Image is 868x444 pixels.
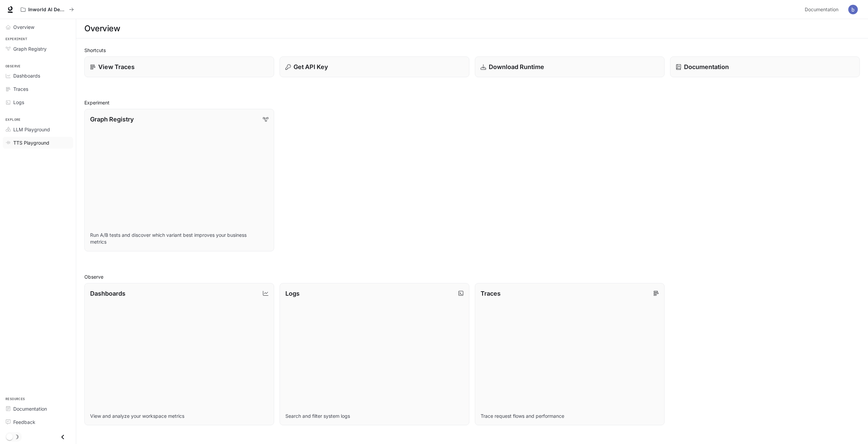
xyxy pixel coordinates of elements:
[13,72,40,79] span: Dashboards
[55,430,70,444] button: Close drawer
[848,5,858,14] img: User avatar
[684,62,729,71] p: Documentation
[90,232,268,245] p: Run A/B tests and discover which variant best improves your business metrics
[90,413,268,420] p: View and analyze your workspace metrics
[802,3,844,16] a: Documentation
[84,109,274,251] a: Graph RegistryRun A/B tests and discover which variant best improves your business metrics
[84,283,274,426] a: DashboardsView and analyze your workspace metrics
[13,139,49,146] span: TTS Playground
[481,289,501,298] p: Traces
[670,56,860,77] a: Documentation
[28,7,66,13] p: Inworld AI Demos
[285,289,300,298] p: Logs
[475,56,665,77] a: Download Runtime
[481,413,659,420] p: Trace request flows and performance
[294,62,328,71] p: Get API Key
[13,45,47,52] span: Graph Registry
[18,3,77,16] button: All workspaces
[3,403,73,415] a: Documentation
[90,115,134,124] p: Graph Registry
[13,23,34,31] span: Overview
[84,273,860,280] h2: Observe
[280,56,469,77] button: Get API Key
[489,62,544,71] p: Download Runtime
[475,283,665,426] a: TracesTrace request flows and performance
[3,83,73,95] a: Traces
[84,47,860,54] h2: Shortcuts
[84,56,274,77] a: View Traces
[3,21,73,33] a: Overview
[3,70,73,82] a: Dashboards
[13,85,28,93] span: Traces
[3,96,73,108] a: Logs
[6,433,13,440] span: Dark mode toggle
[3,416,73,428] a: Feedback
[84,22,120,35] h1: Overview
[285,413,464,420] p: Search and filter system logs
[13,126,50,133] span: LLM Playground
[98,62,135,71] p: View Traces
[3,137,73,149] a: TTS Playground
[3,124,73,135] a: LLM Playground
[84,99,860,106] h2: Experiment
[280,283,469,426] a: LogsSearch and filter system logs
[846,3,860,16] button: User avatar
[13,405,47,412] span: Documentation
[3,43,73,55] a: Graph Registry
[13,99,24,106] span: Logs
[805,5,838,14] span: Documentation
[13,418,35,426] span: Feedback
[90,289,126,298] p: Dashboards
